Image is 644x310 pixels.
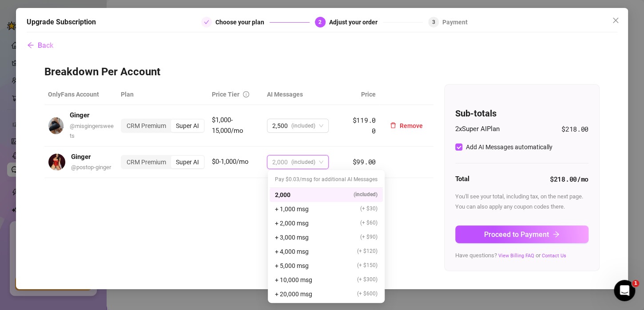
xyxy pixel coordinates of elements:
span: $0-1,000/mo [212,158,249,166]
div: Add AI Messages automatically [466,142,553,152]
li: Message Copilot, Inbox Copilot & Pricing Copilot [25,95,159,111]
div: All designed to help you manage and grow all accounts from a single place. [18,155,159,172]
span: 2,000 [275,190,290,200]
span: You'll see your total, including tax, on the next page. You can also apply any coupon codes there. [455,193,583,209]
span: $119.00 [353,116,376,135]
span: (+ $150) [357,261,378,270]
a: Go to the app [26,177,68,184]
h1: [PERSON_NAME] [43,4,101,11]
div: Payment [442,17,468,27]
span: arrow-left [27,42,34,49]
button: Home [139,4,156,20]
span: Price Tier [212,91,239,98]
div: Got an account you didn’t add because it felt too small? Not anymore! 🌟 [18,41,159,58]
span: 2,500 [272,119,288,132]
span: (included) [291,155,315,169]
span: (+ $600) [357,290,378,298]
span: (+ $120) [357,247,378,256]
span: check [204,19,209,25]
button: Close [608,13,623,27]
button: Remove [383,119,430,133]
h3: Breakdown Per Account [44,65,600,79]
span: 1 [632,280,639,287]
div: Choose your plan [215,17,270,27]
span: Proceed to Payment [484,230,549,239]
span: (+ $30) [360,205,378,213]
span: Close [608,17,623,24]
a: View Billing FAQ [498,253,534,259]
span: (included) [354,190,378,199]
span: + 3,000 msg [275,232,309,242]
h4: Sub-totals [455,107,588,120]
span: 3 [432,19,435,25]
span: Back [38,41,53,50]
div: With Love, [18,190,159,199]
strong: Ginger [71,153,91,161]
span: arrow-right [553,231,560,238]
span: 2 [318,19,322,25]
span: $99.00 [353,157,376,166]
span: (included) [291,119,315,132]
button: go back [6,4,23,20]
span: close [612,17,619,24]
div: Super AI [171,156,204,168]
span: @ postop-ginger [71,164,111,170]
textarea: Message… [8,224,170,239]
a: Contact Us [542,253,566,259]
span: info-circle [243,91,249,97]
li: Full analytics for your account and chatters [25,113,159,130]
th: Plan [117,84,208,105]
li: 500 AI messages [25,84,159,93]
div: 👉 and get started [DATE] [18,177,159,186]
span: $218.00 [561,124,588,135]
div: CRM Premium [122,156,171,168]
div: CRM Premium [122,120,171,132]
li: Full mobile app access [25,143,159,151]
div: Hi [PERSON_NAME], [18,27,159,36]
div: For just , you can manage it with ease - and still get everything you need: [18,62,159,80]
button: Upload attachment [42,242,49,249]
span: + 10,000 msg [275,275,312,285]
div: Profile image for Tanya [25,5,40,19]
span: + 4,000 msg [275,247,309,256]
img: avatar.jpg [48,154,65,170]
button: Proceed to Paymentarrow-right [455,225,588,243]
span: delete [390,122,396,128]
span: + 20,000 msg [275,289,312,299]
th: AI Messages [263,84,346,105]
img: avatar.jpg [48,117,64,134]
li: Sales and marketing tools [25,132,159,140]
div: segmented control [121,155,205,169]
div: Adjust your order [329,17,383,27]
span: 2,000 [272,155,288,169]
span: $1,000-15,000/mo [212,116,243,135]
b: $15/month [41,63,79,70]
p: Active 14h ago [43,11,86,20]
span: Have questions? or [455,252,566,259]
div: segmented control [121,119,205,133]
span: (+ $60) [360,219,378,227]
div: Close [156,4,172,19]
h5: Upgrade Subscription [27,17,96,27]
div: Super AI [171,120,204,132]
div: [PERSON_NAME] Supercreator [18,203,159,212]
strong: $218.00 /mo [550,174,588,183]
span: Remove [400,122,423,129]
button: Send a message… [152,239,167,253]
button: Emoji picker [14,242,21,249]
button: Gif picker [28,242,35,249]
span: @ misgingersweets [69,123,113,139]
div: Pay $0.03/msg for additional AI Messages [270,172,383,188]
span: + 1,000 msg [275,204,309,214]
strong: Total [455,175,469,183]
span: (+ $90) [360,233,378,241]
span: + 2,000 msg [275,218,309,228]
span: (+ $300) [357,275,378,284]
button: Back [27,37,54,54]
strong: Ginger [69,111,89,119]
iframe: Intercom live chat [614,280,635,301]
span: 2 x Super AI Plan [455,124,500,135]
span: + 5,000 msg [275,261,309,271]
button: Start recording [56,242,64,249]
th: Price [346,84,379,105]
